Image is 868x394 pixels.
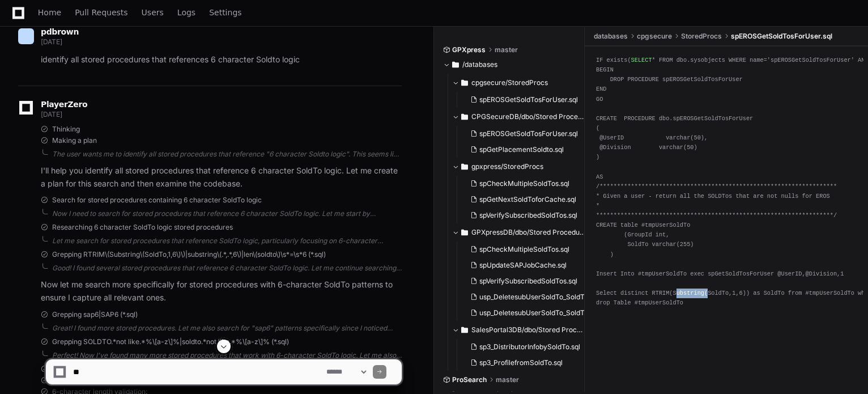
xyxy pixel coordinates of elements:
span: Settings [209,9,241,16]
button: /databases [443,56,576,74]
span: usp_DeletesubUserSoldTo_SoldTo_UserID.sql [479,308,623,317]
span: GPXpress [452,45,486,54]
button: spVerifySubscribedSoldTos.sql [466,273,588,289]
span: spGetPlacementSoldto.sql [479,145,564,154]
span: Search for stored procedures containing 6 character SoldTo logic [52,196,262,205]
button: spGetNextSoldToforCache.sql [466,192,578,207]
span: spVerifySubscribedSoldTos.sql [479,211,577,220]
span: spCheckMultipleSoldTos.sql [479,245,569,254]
div: Good! I found several stored procedures that reference 6 character SoldTo logic. Let me continue ... [52,264,402,273]
button: usp_DeletesubUserSoldTo_SoldTo_UserID.sql [466,305,588,321]
span: spEROSGetSoldTosForUser.sql [479,129,578,138]
span: [DATE] [41,37,62,46]
button: spCheckMultipleSoldTos.sql [466,242,588,257]
span: SalesPortal3DB/dbo/Stored Procedures [471,325,585,334]
span: master [495,45,518,54]
span: pdbrown [41,27,79,36]
span: Thinking [52,125,80,134]
div: Let me search for stored procedures that reference SoldTo logic, particularly focusing on 6-chara... [52,236,402,245]
button: cpgsecure/StoredProcs [452,74,585,92]
button: gpxpress/StoredProcs [452,158,585,176]
span: Grepping sap6|SAP6 (*.sql) [52,310,138,319]
span: PlayerZero [41,101,87,108]
span: cpgsecure/StoredProcs [471,78,548,87]
span: cpgsecure [637,32,672,41]
svg: Directory [452,58,459,71]
button: usp_DeletesubUserSoldTo_SoldTo_RefID.sql [466,289,588,305]
button: SalesPortal3DB/dbo/Stored Procedures [452,321,585,339]
button: spEROSGetSoldTosForUser.sql [466,126,578,142]
div: The user wants me to identify all stored procedures that reference "6 character Soldto logic". Th... [52,150,402,159]
span: spUpdateSAPJobCache.sql [479,261,567,270]
svg: Directory [461,76,468,90]
span: Users [142,9,164,16]
span: Making a plan [52,136,97,145]
button: spUpdateSAPJobCache.sql [466,257,588,273]
p: Now let me search more specifically for stored procedures with 6-character SoldTo patterns to ens... [41,278,402,304]
div: Great! I found more stored procedures. Let me also search for "sap6" patterns specifically since ... [52,324,402,333]
span: spGetNextSoldToforCache.sql [479,195,576,204]
p: identify all stored procedures that references 6 character Soldto logic [41,53,402,66]
span: databases [594,32,628,41]
span: Researching 6 character SoldTo logic stored procedures [52,223,233,232]
div: Now I need to search for stored procedures that reference 6 character SoldTo logic. Let me start ... [52,209,402,218]
svg: Directory [461,160,468,173]
p: I'll help you identify all stored procedures that reference 6 character SoldTo logic. Let me crea... [41,164,402,190]
span: Logs [177,9,195,16]
span: SELECT [631,57,652,63]
span: Grepping RTRIM\(Substring\(SoldTo,1,6\)\)|substring\(.*,.*,6\)|len\(soldto\)\s*=\s*6 (*.sql) [52,250,326,259]
span: gpxpress/StoredProcs [471,162,543,171]
span: spEROSGetSoldTosForUser.sql [479,95,578,104]
button: spGetPlacementSoldto.sql [466,142,578,158]
button: sp3_DistributorInfobySoldTo.sql [466,339,580,355]
span: spCheckMultipleSoldTos.sql [479,179,569,188]
div: IF exists( * FROM dbo.sysobjects WHERE name='spEROSGetSoldTosForUser' AND xtype='P') BEGIN DROP P... [596,56,857,308]
span: Pull Requests [75,9,127,16]
span: [DATE] [41,110,62,118]
span: usp_DeletesubUserSoldTo_SoldTo_RefID.sql [479,293,619,302]
svg: Directory [461,323,468,337]
button: spEROSGetSoldTosForUser.sql [466,92,578,108]
span: /databases [462,60,497,69]
button: GPXpressDB/dbo/Stored Procedures [452,223,585,242]
button: spCheckMultipleSoldTos.sql [466,176,578,192]
button: spVerifySubscribedSoldTos.sql [466,207,578,223]
span: Grepping SOLDTO.*not like.*%\[a-z\]%|soldto.*not like.*%\[a-z\]% (*.sql) [52,337,289,346]
button: CPGSecureDB/dbo/Stored Procedures [452,108,585,126]
span: spEROSGetSoldTosForUser.sql [731,32,832,41]
span: CPGSecureDB/dbo/Stored Procedures [471,112,585,121]
svg: Directory [461,226,468,239]
span: spVerifySubscribedSoldTos.sql [479,277,577,286]
span: Home [38,9,61,16]
span: GPXpressDB/dbo/Stored Procedures [471,228,585,237]
svg: Directory [461,110,468,124]
span: StoredProcs [681,32,722,41]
